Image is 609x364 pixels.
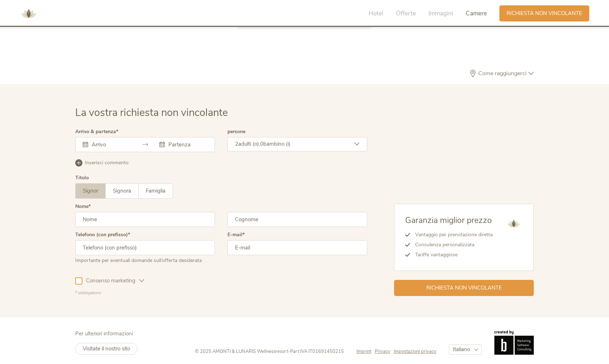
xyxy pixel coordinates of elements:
[85,159,129,166] span: Inserisci commento
[75,330,133,337] span: Per ulteriori informazioni
[410,250,493,260] li: Tariffe vantaggiose
[396,9,416,18] span: Offerte
[466,9,487,18] span: Camere
[75,232,130,237] label: Telefono (con prefisso)
[75,290,367,296] div: * obbligatorio
[75,106,228,120] span: La vostra richiesta non vincolante
[356,348,375,355] a: Imprint
[410,240,493,250] li: Consulenza personalizzata
[167,141,207,148] input: Partenza
[75,240,215,255] input: Telefono (con prefisso)
[505,215,523,233] img: AMONTI & LUNARIS Wellnessresort
[375,348,394,355] a: Privacy
[146,187,166,194] span: Famiglia
[75,129,118,134] label: Arrivo & partenza
[90,141,131,148] input: Arrivo
[75,204,91,209] label: Nome
[288,348,290,355] span: -
[75,175,89,180] div: Titolo
[83,345,130,352] span: Visitate il nostro sito
[113,187,131,194] span: Signora
[410,230,493,240] li: Vantaggio per prenotazione diretta
[75,343,138,355] a: Visitate il nostro sito
[18,3,39,24] img: AMONTI & LUNARIS Wellnessresort
[260,140,263,147] span: 0
[195,348,288,355] span: © 2025 AMONTI & LUNARIS Wellnessresort
[356,348,371,355] span: Imprint
[263,140,291,147] span: bambino (i)
[426,284,502,292] span: Richiesta non vincolante
[227,232,245,237] label: E-mail
[375,348,390,355] span: Privacy
[75,212,215,227] input: Nome
[290,348,344,355] span: Part.IVA IT01691450215
[227,240,367,255] input: E-mail
[83,187,98,194] span: Signor
[405,215,492,226] span: Garanzia miglior prezzo
[394,348,436,355] a: Impostazioni privacy
[227,212,367,227] input: Cognome
[507,10,582,17] span: Richiesta non vincolante
[75,255,215,264] div: Importante per eventuali domande sull’offerta desiderata
[428,9,453,18] span: Immagini
[82,277,139,285] span: Consenso marketing
[227,129,245,134] label: persone
[369,9,383,18] span: Hotel
[235,140,238,147] span: 2
[494,330,534,355] img: Brandnamic GmbH | Leading Hospitality Solutions
[18,11,39,16] a: AMONTI & LUNARIS Wellnessresort
[238,140,260,147] span: adulti (o),
[476,71,528,76] span: Come raggiungerci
